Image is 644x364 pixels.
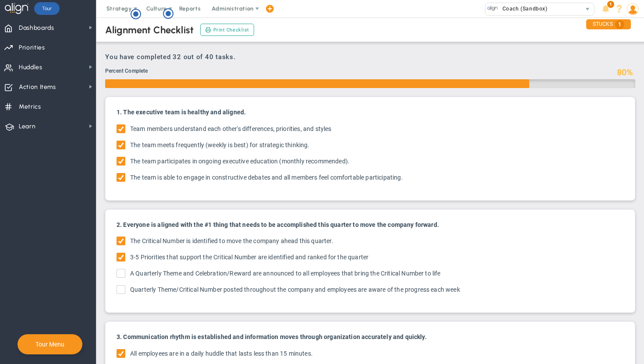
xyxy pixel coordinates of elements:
[105,67,612,77] div: Percent Complete
[130,253,368,263] span: 3-5 Priorities that support the Critical Number are identified and ranked for the quarter
[105,53,635,61] h3: You have completed 32 out of 40 tasks.
[130,269,441,279] span: A Quarterly Theme and Celebration/Reward are announced to all employees that bring the Critical N...
[615,20,624,29] span: 1
[130,237,333,247] span: The Critical Number is identified to move the company ahead this quarter.
[106,5,132,12] span: Strategy
[130,124,332,134] span: Team members understand each other's differences, priorities, and styles
[586,19,631,29] div: STUCKS
[130,157,350,167] span: The team participates in ongoing executive education (monthly recommended).
[200,24,254,36] button: Print Checklist
[19,78,56,96] span: Action Items
[19,58,42,77] span: Huddles
[19,19,54,37] span: Dashboards
[581,3,594,15] span: select
[146,5,167,12] span: Culture
[607,1,614,8] span: 1
[130,285,460,295] span: Quarterly Theme/Critical Number posted throughout the company and employees are aware of the prog...
[117,221,624,229] h4: 2. Everyone is aligned with the #1 thing that needs to be accomplished this quarter to move the c...
[19,117,35,136] span: Learn
[117,108,624,116] h4: 1. The executive team is healthy and aligned.
[130,141,310,151] span: The team meets frequently (weekly is best) for strategic thinking.
[19,98,41,116] span: Metrics
[117,333,624,341] h4: 3. Communication rhythm is established and information moves through organization accurately and ...
[105,24,194,36] div: Alignment Checklist
[33,340,67,348] button: Tour Menu
[130,173,403,183] span: The team is able to engage in constructive debates and all members feel comfortable participating.
[487,3,498,14] img: 33663.Company.photo
[213,26,249,34] span: Print Checklist
[19,39,45,57] span: Priorities
[498,3,548,14] span: Coach (Sandbox)
[617,67,633,78] span: 80%
[627,3,639,15] img: 210559.Person.photo
[212,5,253,12] span: Administration
[130,349,313,359] span: All employees are in a daily huddle that lasts less than 15 minutes.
